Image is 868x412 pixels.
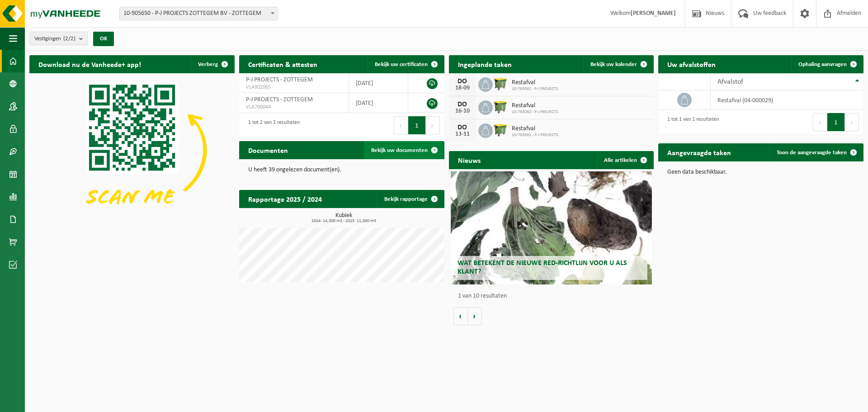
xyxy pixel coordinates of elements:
[813,113,827,131] button: Previous
[246,76,313,83] span: P-J PROJECTS - ZOTTEGEM
[29,32,88,45] button: Vestigingen(2/2)
[246,84,342,91] span: VLA902065
[246,96,313,103] span: P-J PROJECTS - ZOTTEGEM
[597,151,653,169] a: Alle artikelen
[512,79,558,86] span: Restafval
[512,133,558,138] span: 10-793092 - P-J PROJECTS
[663,112,719,132] div: 1 tot 1 van 1 resultaten
[468,307,482,325] button: Volgende
[827,113,845,131] button: 1
[244,213,444,223] h3: Kubiek
[512,109,558,115] span: 10-793092 - P-J PROJECTS
[493,122,508,137] img: WB-1100-HPE-GN-50
[717,78,743,85] span: Afvalstof
[711,90,863,110] td: restafval (04-000029)
[667,169,854,175] p: Geen data beschikbaar.
[349,73,408,93] td: [DATE]
[377,190,443,208] a: Bekijk rapportage
[458,260,627,275] span: Wat betekent de nieuwe RED-richtlijn voor u als klant?
[349,93,408,113] td: [DATE]
[453,108,472,114] div: 16-10
[791,55,863,73] a: Ophaling aanvragen
[845,113,859,131] button: Next
[239,141,297,159] h2: Documenten
[394,116,408,134] button: Previous
[769,143,863,161] a: Toon de aangevraagde taken
[191,55,234,73] button: Verberg
[63,36,75,42] count: (2/2)
[453,78,472,85] div: DO
[239,55,326,73] h2: Certificaten & attesten
[29,73,235,227] img: Download de VHEPlus App
[426,116,440,134] button: Next
[375,62,428,67] span: Bekijk uw certificaten
[29,55,150,73] h2: Download nu de Vanheede+ app!
[198,62,218,67] span: Verberg
[512,86,558,92] span: 10-793092 - P-J PROJECTS
[248,167,435,173] p: U heeft 39 ongelezen document(en).
[368,55,443,73] a: Bekijk uw certificaten
[512,125,558,133] span: Restafval
[458,293,650,299] p: 1 van 10 resultaten
[583,55,653,73] a: Bekijk uw kalender
[493,76,508,91] img: WB-1100-HPE-GN-50
[244,115,300,135] div: 1 tot 2 van 2 resultaten
[449,151,490,169] h2: Nieuws
[451,171,652,284] a: Wat betekent de nieuwe RED-richtlijn voor u als klant?
[239,190,331,208] h2: Rapportage 2025 / 2024
[453,101,472,108] div: DO
[453,124,472,131] div: DO
[453,85,472,91] div: 18-09
[119,7,278,20] span: 10-905650 - P-J PROJECTS ZOTTEGEM BV - ZOTTEGEM
[590,62,637,67] span: Bekijk uw kalender
[449,55,521,73] h2: Ingeplande taken
[120,7,277,20] span: 10-905650 - P-J PROJECTS ZOTTEGEM BV - ZOTTEGEM
[453,131,472,137] div: 13-11
[408,116,426,134] button: 1
[364,141,443,159] a: Bekijk uw documenten
[246,104,342,111] span: VLA700044
[798,62,847,67] span: Ophaling aanvragen
[658,143,740,161] h2: Aangevraagde taken
[777,150,847,156] span: Toon de aangevraagde taken
[371,147,428,153] span: Bekijk uw documenten
[34,32,75,46] span: Vestigingen
[631,10,676,17] strong: [PERSON_NAME]
[93,32,114,46] button: OK
[658,55,725,73] h2: Uw afvalstoffen
[453,307,468,325] button: Vorige
[244,219,444,223] span: 2024: 14,300 m3 - 2025: 11,000 m3
[512,102,558,109] span: Restafval
[493,99,508,114] img: WB-1100-HPE-GN-50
